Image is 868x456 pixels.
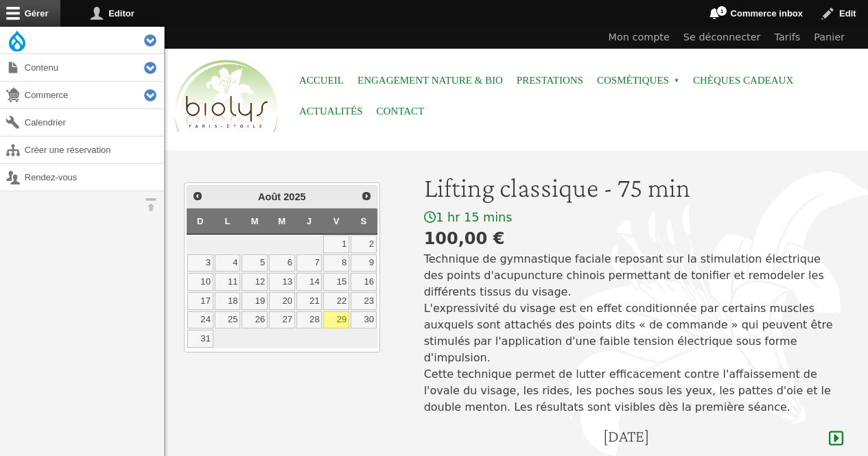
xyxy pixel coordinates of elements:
[716,5,727,16] span: 1
[165,27,868,144] header: Entête du site
[197,216,204,226] span: Dimanche
[361,191,372,202] span: Suivant
[187,330,213,348] a: 31
[424,210,843,226] div: 1 hr 15 mins
[296,273,322,291] a: 14
[187,273,213,291] a: 10
[351,292,377,310] a: 23
[333,216,340,226] span: Vendredi
[602,27,677,49] a: Mon compte
[278,216,285,226] span: Mercredi
[424,251,843,416] p: Technique de gymnastique faciale reposant sur la stimulation électrique des points d'acupuncture ...
[187,311,213,329] a: 24
[307,216,312,226] span: Jeudi
[242,292,268,310] a: 19
[258,191,281,202] span: Août
[242,273,268,291] a: 12
[269,254,295,272] a: 6
[377,96,425,127] a: Contact
[242,311,268,329] a: 26
[269,311,295,329] a: 27
[323,273,349,291] a: 15
[251,216,259,226] span: Mardi
[351,273,377,291] a: 16
[357,65,503,96] a: Engagement Nature & Bio
[299,96,363,127] a: Actualités
[269,292,295,310] a: 20
[351,311,377,329] a: 30
[215,311,241,329] a: 25
[674,78,679,84] span: »
[517,65,583,96] a: Prestations
[323,292,349,310] a: 22
[768,27,808,49] a: Tarifs
[677,27,768,49] a: Se déconnecter
[189,187,207,205] a: Précédent
[242,254,268,272] a: 5
[215,273,241,291] a: 11
[597,65,679,96] span: Cosmétiques
[807,27,852,49] a: Panier
[172,58,281,136] img: Accueil
[187,292,213,310] a: 17
[323,235,349,253] a: 1
[603,427,649,446] h4: [DATE]
[424,226,843,251] div: 100,00 €
[192,191,203,202] span: Précédent
[269,273,295,291] a: 13
[357,187,375,205] a: Suivant
[299,65,344,96] a: Accueil
[323,311,349,329] a: 29
[137,191,164,218] button: Orientation horizontale
[283,191,306,202] span: 2025
[296,311,322,329] a: 28
[296,292,322,310] a: 21
[215,292,241,310] a: 18
[323,254,349,272] a: 8
[693,65,793,96] a: Chèques cadeaux
[296,254,322,272] a: 7
[224,216,230,226] span: Lundi
[351,235,377,253] a: 2
[361,216,367,226] span: Samedi
[187,254,213,272] a: 3
[351,254,377,272] a: 9
[215,254,241,272] a: 4
[424,171,843,204] h1: Lifting classique - 75 min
